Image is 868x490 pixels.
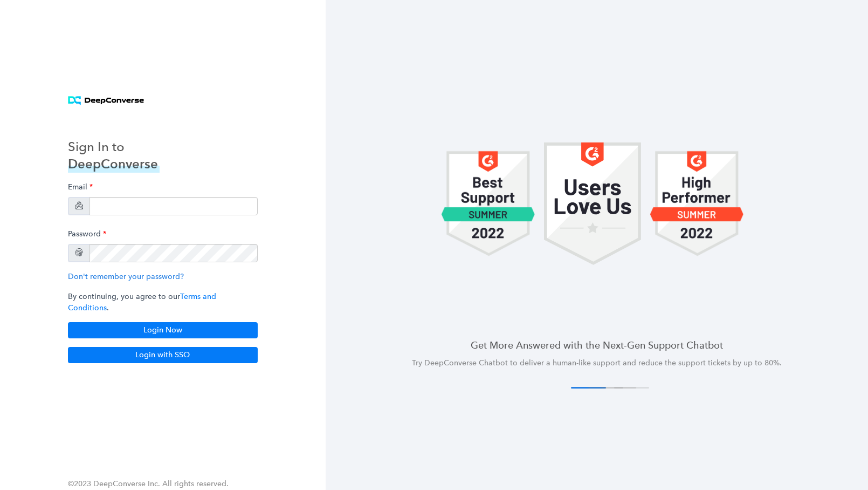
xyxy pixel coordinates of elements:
[412,358,782,367] span: Try DeepConverse Chatbot to deliver a human-like support and reduce the support tickets by up to ...
[68,224,106,244] label: Password
[68,96,144,105] img: horizontal logo
[588,387,623,389] button: 2
[68,479,229,488] span: ©2023 DeepConverse Inc. All rights reserved.
[650,142,744,265] img: carousel 1
[68,177,93,197] label: Email
[544,142,641,265] img: carousel 1
[601,387,636,389] button: 3
[614,387,649,389] button: 4
[571,387,606,389] button: 1
[68,292,216,312] a: Terms and Conditions
[68,347,258,363] button: Login with SSO
[68,272,184,281] a: Don't remember your password?
[68,291,258,314] p: By continuing, you agree to our .
[441,142,535,265] img: carousel 1
[352,338,842,352] h4: Get More Answered with the Next-Gen Support Chatbot
[68,155,160,173] h3: DeepConverse
[68,322,258,338] button: Login Now
[68,138,160,155] h3: Sign In to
